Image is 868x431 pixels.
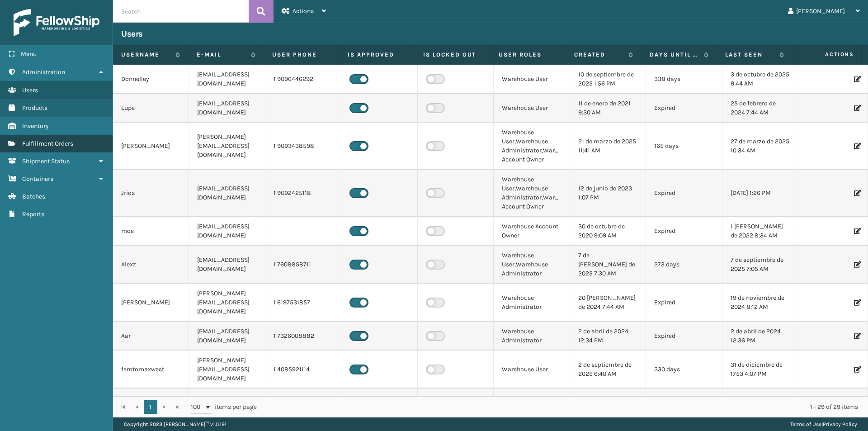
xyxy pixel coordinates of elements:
[722,170,798,217] td: [DATE] 1:26 PM
[189,246,265,284] td: [EMAIL_ADDRESS][DOMAIN_NAME]
[646,170,722,217] td: Expired
[494,284,570,322] td: Warehouse Administrator
[197,51,246,59] label: E-mail
[722,94,798,123] td: 25 de febrero de 2024 7:44 AM
[722,284,798,322] td: 19 de noviembre de 2024 8:12 AM
[494,170,570,217] td: Warehouse User,Warehouse Administrator,Warehouse Account Owner
[570,123,646,170] td: 21 de marzo de 2025 11:41 AM
[499,51,557,59] label: User Roles
[854,143,859,149] i: Edit
[854,105,859,111] i: Edit
[22,122,49,130] span: Inventory
[113,322,189,350] td: Aar
[790,417,857,431] div: |
[189,65,265,94] td: [EMAIL_ADDRESS][DOMAIN_NAME]
[189,284,265,322] td: [PERSON_NAME][EMAIL_ADDRESS][DOMAIN_NAME]
[570,65,646,94] td: 10 de septiembre de 2025 1:56 PM
[265,350,341,388] td: 1 4085921114
[570,322,646,350] td: 2 de abril de 2024 12:34 PM
[494,246,570,284] td: Warehouse User,Warehouse Administrator
[22,104,47,112] span: Products
[348,51,406,59] label: Is Approved
[722,123,798,170] td: 27 de marzo de 2025 10:34 AM
[722,65,798,94] td: 3 de octubre de 2025 9:44 AM
[795,47,859,62] span: Actions
[494,123,570,170] td: Warehouse User,Warehouse Administrator,Warehouse Account Owner
[191,400,257,414] span: items per page
[113,350,189,388] td: femtomaxwest
[722,350,798,388] td: 31 de diciembre de 1753 4:07 PM
[121,28,143,39] h3: Users
[790,421,821,427] a: Terms of Use
[22,86,38,94] span: Users
[854,76,859,82] i: Edit
[854,333,859,339] i: Edit
[650,51,699,59] label: Days until password expires
[854,299,859,306] i: Edit
[22,210,44,218] span: Reports
[113,94,189,123] td: Lupe
[113,123,189,170] td: [PERSON_NAME]
[570,350,646,388] td: 2 de septiembre de 2025 6:40 AM
[646,94,722,123] td: Expired
[113,246,189,284] td: Alexz
[646,217,722,246] td: Expired
[494,65,570,94] td: Warehouse User
[646,284,722,322] td: Expired
[570,94,646,123] td: 11 de enero de 2021 9:30 AM
[725,51,775,59] label: Last Seen
[189,350,265,388] td: [PERSON_NAME][EMAIL_ADDRESS][DOMAIN_NAME]
[113,284,189,322] td: [PERSON_NAME]
[823,421,857,427] a: Privacy Policy
[121,51,171,59] label: Username
[570,246,646,284] td: 7 de [PERSON_NAME] de 2025 7:30 AM
[22,68,65,76] span: Administration
[423,51,482,59] label: Is Locked Out
[113,65,189,94] td: Donnelley
[22,193,45,200] span: Batches
[189,170,265,217] td: [EMAIL_ADDRESS][DOMAIN_NAME]
[265,170,341,217] td: 1 9092425118
[189,217,265,246] td: [EMAIL_ADDRESS][DOMAIN_NAME]
[646,65,722,94] td: 338 days
[22,140,73,147] span: Fulfillment Orders
[265,65,341,94] td: 1 9096446292
[646,350,722,388] td: 330 days
[854,190,859,196] i: Edit
[265,322,341,350] td: 1 7326008882
[574,51,624,59] label: Created
[722,246,798,284] td: 7 de septiembre de 2025 7:05 AM
[265,123,341,170] td: 1 9093438598
[722,217,798,246] td: 1 [PERSON_NAME] de 2022 8:34 AM
[646,123,722,170] td: 165 days
[854,228,859,234] i: Edit
[646,322,722,350] td: Expired
[265,246,341,284] td: 1 7608858711
[265,284,341,322] td: 1 6197531857
[570,284,646,322] td: 20 [PERSON_NAME] de 2024 7:44 AM
[113,217,189,246] td: moe
[113,170,189,217] td: Jrios
[272,51,331,59] label: User phone
[570,217,646,246] td: 30 de octubre de 2020 9:09 AM
[494,322,570,350] td: Warehouse Administrator
[14,9,99,36] img: logo
[854,261,859,268] i: Edit
[570,170,646,217] td: 12 de junio de 2023 1:07 PM
[854,366,859,373] i: Edit
[292,7,314,15] span: Actions
[21,50,37,58] span: Menu
[494,217,570,246] td: Warehouse Account Owner
[722,322,798,350] td: 2 de abril de 2024 12:36 PM
[646,246,722,284] td: 273 days
[191,403,204,412] span: 100
[494,350,570,388] td: Warehouse User
[22,157,70,165] span: Shipment Status
[124,417,226,431] p: Copyright 2023 [PERSON_NAME]™ v 1.0.191
[144,400,157,414] a: 1
[189,123,265,170] td: [PERSON_NAME][EMAIL_ADDRESS][DOMAIN_NAME]
[189,322,265,350] td: [EMAIL_ADDRESS][DOMAIN_NAME]
[22,175,53,183] span: Containers
[494,94,570,123] td: Warehouse User
[189,94,265,123] td: [EMAIL_ADDRESS][DOMAIN_NAME]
